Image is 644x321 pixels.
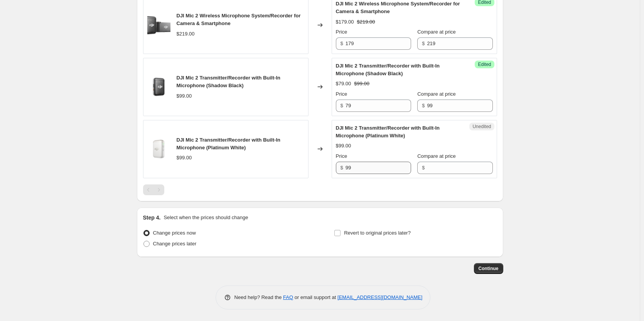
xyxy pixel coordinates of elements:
img: DJI-Mic-2-1TX-Pearl-White_80x.png [147,137,170,160]
span: Compare at price [417,153,456,159]
div: $179.00 [336,18,354,26]
span: Revert to original prices later? [344,230,411,236]
span: $ [422,165,425,171]
img: DJI-Mic-2-1TX-Shadow-Black_80x.png [147,75,170,98]
span: DJI Mic 2 Transmitter/Recorder with Built-In Microphone (Platinum White) [336,125,440,139]
h2: Step 4. [143,214,161,221]
span: DJI Mic 2 Transmitter/Recorder with Built-In Microphone (Platinum White) [177,137,280,150]
span: Price [336,91,347,97]
p: Select when the prices should change [164,214,248,221]
div: $99.00 [336,142,351,150]
span: Compare at price [417,91,456,97]
span: Price [336,153,347,159]
span: Price [336,29,347,35]
span: Change prices now [153,230,196,236]
span: $ [341,41,343,46]
span: $ [422,41,425,46]
span: DJI Mic 2 Transmitter/Recorder with Built-In Microphone (Shadow Black) [336,63,440,76]
span: Edited [478,61,491,68]
img: DJI-Mic-2-1TX-1RX_80x.png [147,14,170,37]
a: FAQ [283,294,293,300]
span: Unedited [472,123,491,130]
div: $99.00 [177,154,192,162]
span: $ [341,103,343,108]
span: Need help? Read the [234,294,283,300]
div: $219.00 [177,30,195,38]
span: DJI Mic 2 Transmitter/Recorder with Built-In Microphone (Shadow Black) [177,75,280,88]
nav: Pagination [143,184,164,195]
span: DJI Mic 2 Wireless Microphone System/Recorder for Camera & Smartphone [336,1,460,14]
a: [EMAIL_ADDRESS][DOMAIN_NAME] [337,294,422,300]
span: DJI Mic 2 Wireless Microphone System/Recorder for Camera & Smartphone [177,13,301,26]
span: or email support at [293,294,337,300]
button: Continue [474,263,503,274]
span: $ [341,165,343,171]
div: $79.00 [336,80,351,88]
div: $99.00 [177,92,192,100]
strike: $99.00 [354,80,369,88]
span: $ [422,103,425,108]
strike: $219.00 [357,18,375,26]
span: Compare at price [417,29,456,35]
span: Continue [479,265,499,272]
span: Change prices later [153,241,197,247]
